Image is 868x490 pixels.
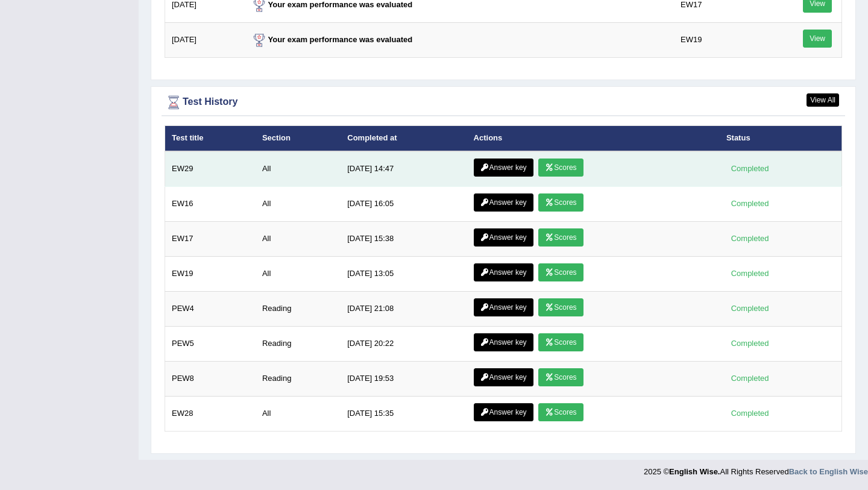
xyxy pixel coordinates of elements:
a: Scores [538,159,583,177]
td: EW19 [165,256,256,291]
a: Scores [538,333,583,351]
td: All [256,151,341,187]
div: Completed [726,302,773,315]
td: [DATE] 13:05 [341,256,467,291]
td: [DATE] 19:53 [341,361,467,396]
td: [DATE] [165,23,244,58]
a: Answer key [474,193,533,212]
a: Answer key [474,403,533,421]
th: Actions [467,126,720,151]
div: Completed [726,407,773,419]
td: Reading [256,361,341,396]
a: Scores [538,263,583,281]
a: Scores [538,298,583,316]
td: [DATE] 21:08 [341,291,467,326]
td: All [256,396,341,431]
td: All [256,256,341,291]
th: Status [720,126,842,151]
td: EW17 [165,221,256,256]
div: 2025 © All Rights Reserved [644,460,868,477]
div: Completed [726,337,773,350]
div: Completed [726,162,773,175]
td: PEW4 [165,291,256,326]
a: Scores [538,228,583,247]
a: Answer key [474,228,533,247]
td: All [256,186,341,221]
td: [DATE] 15:38 [341,221,467,256]
div: Completed [726,197,773,210]
td: Reading [256,291,341,326]
a: Answer key [474,263,533,281]
a: Answer key [474,333,533,351]
div: Completed [726,232,773,245]
td: PEW5 [165,326,256,361]
td: EW28 [165,396,256,431]
a: Scores [538,193,583,212]
td: EW16 [165,186,256,221]
td: All [256,221,341,256]
strong: Your exam performance was evaluated [250,35,413,44]
td: [DATE] 14:47 [341,151,467,187]
td: [DATE] 20:22 [341,326,467,361]
a: Answer key [474,159,533,177]
td: PEW8 [165,361,256,396]
th: Test title [165,126,256,151]
a: Answer key [474,368,533,386]
a: Answer key [474,298,533,316]
td: [DATE] 15:35 [341,396,467,431]
td: Reading [256,326,341,361]
a: View All [807,93,839,107]
div: Completed [726,372,773,385]
a: Scores [538,368,583,386]
th: Completed at [341,126,467,151]
td: [DATE] 16:05 [341,186,467,221]
a: Scores [538,403,583,421]
strong: English Wise. [669,467,720,476]
div: Test History [165,93,842,112]
td: EW29 [165,151,256,187]
a: View [803,30,832,48]
th: Section [256,126,341,151]
div: Completed [726,267,773,280]
td: EW19 [674,23,769,58]
a: Back to English Wise [789,467,868,476]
